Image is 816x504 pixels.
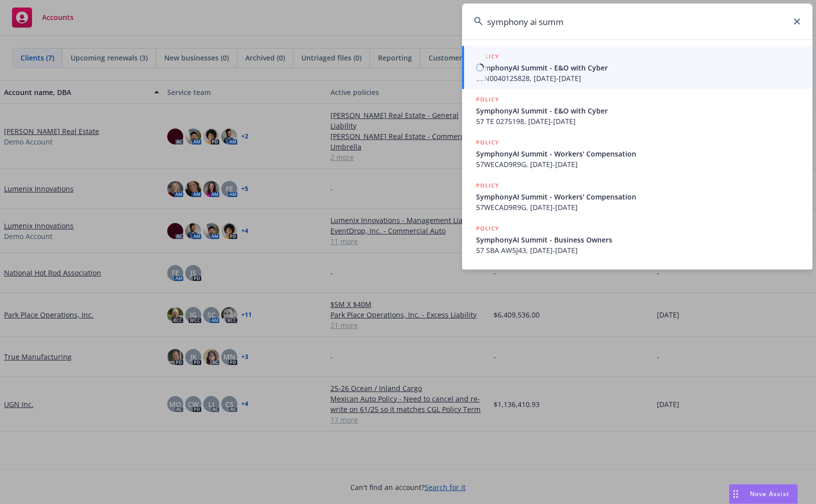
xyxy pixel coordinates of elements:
[476,148,800,159] span: SymphonyAI Summit - Workers' Compensation
[462,46,812,89] a: POLICYSymphonyAI Summit - E&O with CyberESN0040125828, [DATE]-[DATE]
[462,3,812,39] input: Search...
[462,132,812,175] a: POLICYSymphonyAI Summit - Workers' Compensation57WECAD9R9G, [DATE]-[DATE]
[729,484,742,503] div: Drag to move
[476,159,800,169] span: 57WECAD9R9G, [DATE]-[DATE]
[476,51,499,61] h5: POLICY
[476,105,800,116] span: SymphonyAI Summit - E&O with Cyber
[462,89,812,132] a: POLICYSymphonyAI Summit - E&O with Cyber57 TE 0275198, [DATE]-[DATE]
[476,62,800,73] span: SymphonyAI Summit - E&O with Cyber
[476,202,800,212] span: 57WECAD9R9G, [DATE]-[DATE]
[476,245,800,255] span: 57 SBA AW5J43, [DATE]-[DATE]
[462,218,812,261] a: POLICYSymphonyAI Summit - Business Owners57 SBA AW5J43, [DATE]-[DATE]
[476,191,800,202] span: SymphonyAI Summit - Workers' Compensation
[476,234,800,245] span: SymphonyAI Summit - Business Owners
[476,223,499,233] h5: POLICY
[750,489,789,498] span: Nova Assist
[476,116,800,126] span: 57 TE 0275198, [DATE]-[DATE]
[462,175,812,218] a: POLICYSymphonyAI Summit - Workers' Compensation57WECAD9R9G, [DATE]-[DATE]
[476,94,499,104] h5: POLICY
[476,180,499,190] h5: POLICY
[729,484,798,504] button: Nova Assist
[476,137,499,147] h5: POLICY
[476,73,800,83] span: ESN0040125828, [DATE]-[DATE]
